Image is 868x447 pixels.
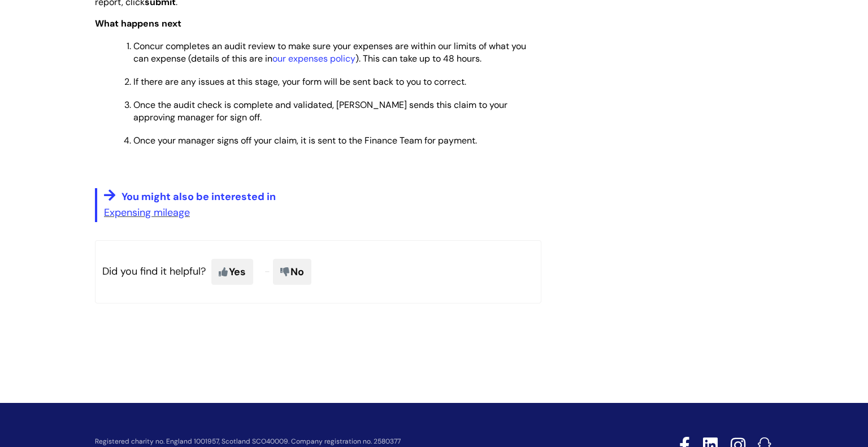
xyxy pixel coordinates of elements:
[95,18,181,29] span: What happens next
[95,438,599,445] p: Registered charity no. England 1001957, Scotland SCO40009. Company registration no. 2580377
[133,40,526,64] span: Concur completes an audit review to make sure your expenses are within our limits of what you can...
[133,99,507,123] span: Once the audit check is complete and validated, [PERSON_NAME] sends this claim to your approving ...
[133,76,466,88] span: If there are any issues at this stage, your form will be sent back to you to correct.
[272,53,355,64] a: our expenses policy
[211,259,253,285] span: Yes
[95,240,541,303] p: Did you find it helpful?
[273,259,311,285] span: No
[104,206,190,219] a: Expensing mileage
[121,190,276,203] span: You might also be interested in
[133,134,477,146] span: Once your manager signs off your claim, it is sent to the Finance Team for payment.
